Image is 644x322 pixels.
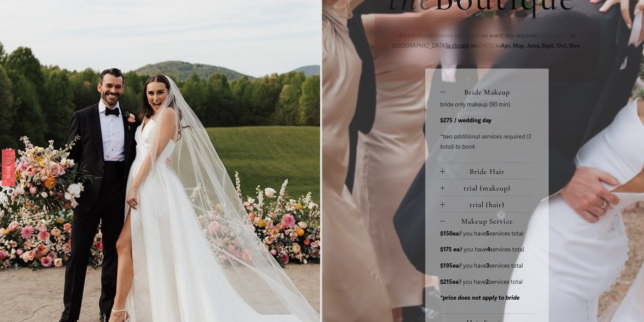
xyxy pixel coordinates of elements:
[440,278,458,286] strong: $215ea
[445,183,534,193] span: trial (makeup)
[403,32,480,39] strong: 3-service minimum per artist
[440,245,534,255] p: if you have services total
[440,196,534,212] button: trial (hair)
[477,42,495,49] em: [DATE]
[445,88,534,97] span: Bride Makeup
[440,163,534,179] button: Bride Hair
[440,100,534,110] p: bride only makeup (90 min)
[440,213,534,229] button: Makeup Service
[440,83,534,100] button: Bride Makeup
[398,32,403,39] em: ✽
[538,32,570,39] span: Boutique
[440,230,459,237] strong: $150ea
[445,167,534,176] span: Bride Hair
[501,42,580,49] strong: Apr, May, June, Sept, Oct, Nov
[440,277,534,288] p: if you have services total
[388,31,586,51] p: on
[445,200,534,209] span: trial (hair)
[440,179,534,196] button: trial (makeup)
[495,42,581,49] span: in
[440,133,531,151] em: *two additional services required (3 total) to book
[487,246,490,253] strong: 4
[440,262,459,269] strong: $195ea
[486,278,489,286] strong: 2
[440,294,520,301] em: *price does not apply to bride
[445,217,534,226] span: Makeup Service
[447,42,469,49] span: is closed
[440,261,534,271] p: if you have services total
[486,262,489,269] strong: 3
[486,230,490,237] strong: 5
[538,32,547,39] em: the
[440,117,492,124] strong: $275 / wedding day
[480,32,538,39] span: on event day required.
[440,100,534,163] div: Bride Makeup
[2,149,15,186] a: Book Us
[440,229,534,314] div: Makeup Service
[440,246,459,253] strong: $175 ea
[440,229,534,239] p: if you have services total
